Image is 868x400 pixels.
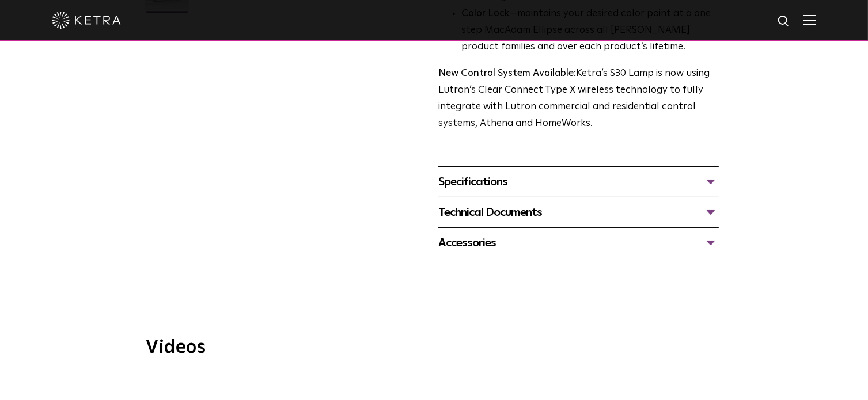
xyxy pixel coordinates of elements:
[438,173,719,191] div: Specifications
[777,14,791,29] img: search icon
[438,68,576,78] strong: New Control System Available:
[438,203,719,222] div: Technical Documents
[52,12,121,29] img: ketra-logo-2019-white
[438,66,719,132] p: Ketra’s S30 Lamp is now using Lutron’s Clear Connect Type X wireless technology to fully integrat...
[146,338,722,357] h3: Videos
[803,14,816,25] img: Hamburger%20Nav.svg
[438,234,719,252] div: Accessories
